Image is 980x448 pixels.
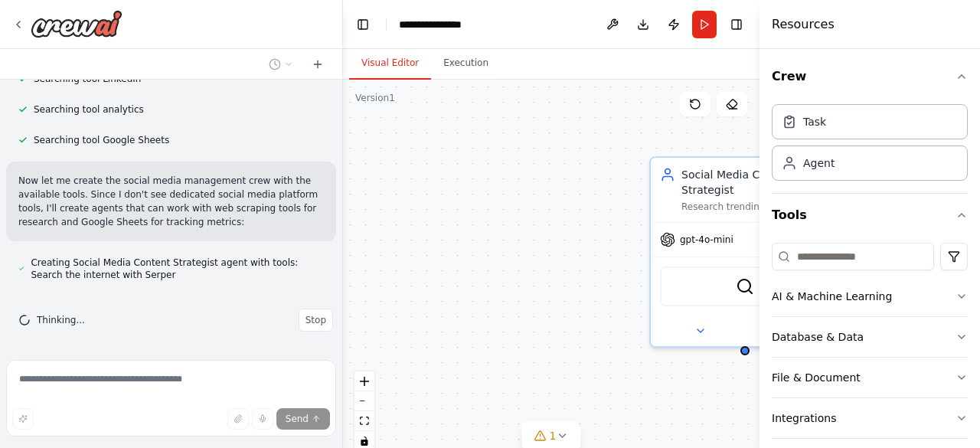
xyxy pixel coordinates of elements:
[34,134,169,146] span: Searching tool Google Sheets
[681,167,830,198] div: Social Media Content Strategist
[772,289,892,304] div: AI & Machine Learning
[354,391,374,411] button: zoom out
[772,358,968,397] button: File & Document
[276,408,330,430] button: Send
[31,10,122,38] img: Logo
[772,410,836,426] div: Integrations
[772,317,968,357] button: Database & Data
[772,15,835,34] h4: Resources
[431,47,501,80] button: Execution
[803,155,835,171] div: Agent
[649,156,841,348] div: Social Media Content StrategistResearch trending topics in {industry} and generate engaging socia...
[31,257,324,281] span: Creating Social Media Content Strategist agent with tools: Search the internet with Serper
[227,408,249,430] button: Upload files
[18,174,324,229] p: Now let me create the social media management crew with the available tools. Since I don't see de...
[746,322,833,340] button: Open in side panel
[803,114,826,129] div: Task
[34,103,144,116] span: Searching tool analytics
[12,408,34,430] button: Improve this prompt
[354,411,374,431] button: fit view
[772,398,968,438] button: Integrations
[263,55,299,74] button: Switch to previous chat
[772,98,968,193] div: Crew
[37,314,85,326] span: Thinking...
[681,201,830,213] div: Research trending topics in {industry} and generate engaging social media content ideas that alig...
[726,14,747,35] button: Hide right sidebar
[305,55,330,74] button: Start a new chat
[680,234,733,246] span: gpt-4o-mini
[772,276,968,316] button: AI & Machine Learning
[772,55,968,98] button: Crew
[772,194,968,237] button: Tools
[305,314,326,326] span: Stop
[354,371,374,391] button: zoom in
[286,413,309,425] span: Send
[349,47,431,80] button: Visual Editor
[352,14,374,35] button: Hide left sidebar
[355,92,395,104] div: Version 1
[550,428,557,443] span: 1
[252,408,273,430] button: Click to speak your automation idea
[299,309,333,332] button: Stop
[772,370,861,385] div: File & Document
[736,277,754,296] img: SerperDevTool
[772,329,864,345] div: Database & Data
[399,17,475,32] nav: breadcrumb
